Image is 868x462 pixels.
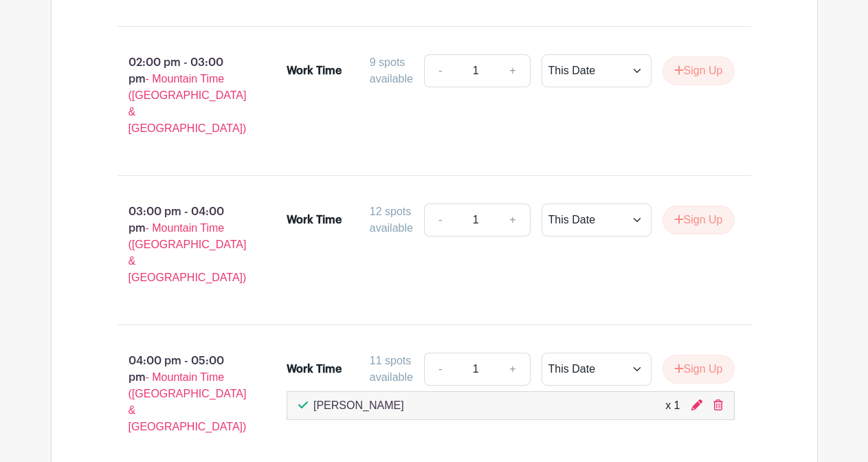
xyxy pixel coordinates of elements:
p: [PERSON_NAME] [313,397,404,414]
div: 12 spots available [370,203,413,236]
a: - [424,353,456,386]
span: - Mountain Time ([GEOGRAPHIC_DATA] & [GEOGRAPHIC_DATA]) [129,371,247,432]
span: - Mountain Time ([GEOGRAPHIC_DATA] & [GEOGRAPHIC_DATA]) [129,73,247,134]
button: Sign Up [663,56,735,85]
div: Work Time [287,361,342,377]
div: Work Time [287,212,342,228]
div: Work Time [287,63,342,79]
a: - [424,203,456,236]
button: Sign Up [663,206,735,234]
button: Sign Up [663,355,735,384]
p: 04:00 pm - 05:00 pm [96,347,265,441]
a: + [496,203,530,236]
div: 11 spots available [370,353,413,386]
p: 02:00 pm - 03:00 pm [96,49,265,142]
div: 9 spots available [370,54,413,87]
div: x 1 [665,397,680,414]
span: - Mountain Time ([GEOGRAPHIC_DATA] & [GEOGRAPHIC_DATA]) [129,222,247,283]
a: - [424,54,456,87]
a: + [496,54,530,87]
p: 03:00 pm - 04:00 pm [96,198,265,291]
a: + [496,353,530,386]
